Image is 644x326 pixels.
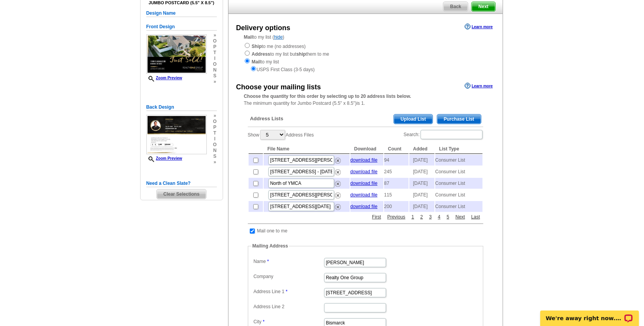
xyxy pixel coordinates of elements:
[435,178,483,189] td: Consumer List
[228,93,503,107] div: The minimum quantity for Jumbo Postcard (5.5" x 8.5")is 1.
[409,144,434,154] th: Added
[252,242,289,249] legend: Mailing Address
[146,23,217,31] h5: Front Design
[409,201,434,212] td: [DATE]
[296,51,306,57] strong: ship
[335,158,341,164] img: delete.png
[252,59,261,65] strong: Mail
[213,159,216,165] span: »
[465,24,493,30] a: Learn more
[146,10,217,17] h5: Design Name
[146,180,217,187] h5: Need a Clean Slate?
[213,130,216,136] span: t
[213,113,216,119] span: »
[404,129,483,140] label: Search:
[435,166,483,177] td: Consumer List
[213,32,216,38] span: »
[435,155,483,166] td: Consumer List
[350,181,378,186] a: download file
[472,2,495,11] span: Next
[213,142,216,148] span: o
[252,51,270,57] strong: Address
[384,178,409,189] td: 87
[435,189,483,200] td: Consumer List
[335,169,341,175] img: delete.png
[213,50,216,56] span: t
[445,213,451,220] a: 5
[157,189,206,199] span: Clear Selections
[213,136,216,142] span: i
[370,213,383,220] a: First
[384,155,409,166] td: 94
[385,213,407,220] a: Previous
[394,114,432,124] span: Upload List
[335,191,341,196] a: Remove this list
[213,61,216,67] span: o
[409,155,434,166] td: [DATE]
[465,83,493,89] a: Learn more
[384,189,409,200] td: 115
[335,203,341,208] a: Remove this list
[427,213,434,220] a: 3
[437,114,481,124] span: Purchase List
[213,154,216,159] span: s
[418,213,425,220] a: 2
[335,179,341,185] a: Remove this list
[252,44,262,49] strong: Ship
[535,302,644,326] iframe: LiveChat chat widget
[409,166,434,177] td: [DATE]
[213,119,216,125] span: o
[254,273,323,280] label: Company
[421,130,483,139] input: Search:
[228,34,503,73] div: to my list ( )
[254,303,323,310] label: Address Line 2
[236,82,321,92] div: Choose your mailing lists
[409,178,434,189] td: [DATE]
[254,318,323,325] label: City
[257,227,288,235] td: Mail one to me
[350,169,378,174] a: download file
[236,23,290,33] div: Delivery options
[410,213,416,220] a: 1
[213,56,216,61] span: i
[469,213,482,220] a: Last
[213,67,216,73] span: n
[350,157,378,163] a: download file
[213,38,216,44] span: o
[244,94,411,99] strong: Choose the quantity for this order by selecting up to 20 address lists below.
[254,288,323,295] label: Address Line 1
[146,115,207,155] img: small-thumb.jpg
[443,2,468,11] span: Back
[213,44,216,50] span: p
[350,192,378,198] a: download file
[274,34,283,40] a: hide
[146,34,207,74] img: small-thumb.jpg
[260,130,285,140] select: ShowAddress Files
[435,201,483,212] td: Consumer List
[443,2,468,12] a: Back
[409,189,434,200] td: [DATE]
[213,79,216,85] span: »
[350,204,378,209] a: download file
[335,156,341,162] a: Remove this list
[248,129,314,140] label: Show Address Files
[335,204,341,210] img: delete.png
[250,115,283,122] span: Address Lists
[146,104,217,111] h5: Back Design
[335,168,341,173] a: Remove this list
[244,34,253,40] strong: Mail
[244,42,487,73] div: to me (no addresses) to my list but them to me to my list
[244,65,487,73] div: USPS First Class (3-5 days)
[254,258,323,265] label: Name
[436,213,443,220] a: 4
[384,144,409,154] th: Count
[335,193,341,198] img: delete.png
[264,144,350,154] th: File Name
[335,181,341,187] img: delete.png
[213,148,216,154] span: n
[384,166,409,177] td: 245
[435,144,483,154] th: List Type
[453,213,467,220] a: Next
[146,156,182,160] a: Zoom Preview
